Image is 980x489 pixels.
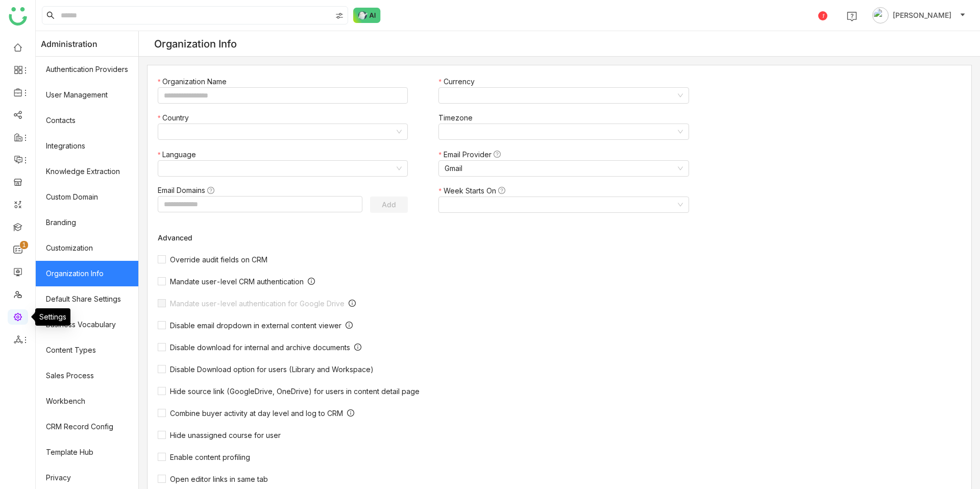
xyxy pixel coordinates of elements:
span: Enable content profiling [166,453,254,461]
a: Branding [36,210,138,235]
nz-select-item: Gmail [445,161,682,176]
span: Disable email dropdown in external content viewer [166,321,346,330]
a: Template Hub [36,439,138,465]
a: Organization Info [36,261,138,286]
span: Override audit fields on CRM [166,255,272,264]
img: search-type.svg [335,12,344,20]
img: help.svg [847,11,857,21]
button: Add [370,197,408,213]
span: Open editor links in same tab [166,475,272,483]
span: Disable download for internal and archive documents [166,343,354,352]
label: Week Starts On [438,185,510,197]
a: Contacts [36,108,138,133]
span: Mandate user-level authentication for Google Drive [166,299,349,308]
div: Organization Info [154,38,237,50]
img: logo [9,7,27,26]
span: Hide source link (GoogleDrive, OneDrive) for users in content detail page [166,387,424,396]
div: 1 [818,11,827,20]
div: Settings [35,308,70,326]
label: Email Provider [438,149,505,160]
div: Advanced [158,233,714,242]
a: Knowledge Extraction [36,159,138,184]
img: avatar [872,7,889,23]
span: Mandate user-level CRM authentication [166,277,308,286]
img: ask-buddy-normal.svg [353,8,381,23]
a: Custom Domain [36,184,138,210]
label: Language [158,149,201,160]
a: User Management [36,82,138,108]
span: Disable Download option for users (Library and Workspace) [166,365,378,374]
a: Workbench [36,388,138,414]
a: CRM Record Config [36,414,138,439]
nz-badge-sup: 1 [20,241,28,249]
a: Authentication Providers [36,57,138,82]
span: Administration [41,31,97,57]
a: Integrations [36,133,138,159]
a: Sales Process [36,363,138,388]
label: Country [158,112,194,124]
span: Hide unassigned course for user [166,431,285,439]
button: [PERSON_NAME] [870,7,968,23]
a: Default Share Settings [36,286,138,312]
p: 1 [22,240,26,250]
a: Content Types [36,337,138,363]
label: Email Domains [158,185,219,196]
span: [PERSON_NAME] [893,10,951,21]
a: Customization [36,235,138,261]
label: Currency [438,76,479,87]
label: Organization Name [158,76,232,87]
label: Timezone [438,112,478,124]
span: Combine buyer activity at day level and log to CRM [166,409,347,418]
a: Business Vocabulary [36,312,138,337]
